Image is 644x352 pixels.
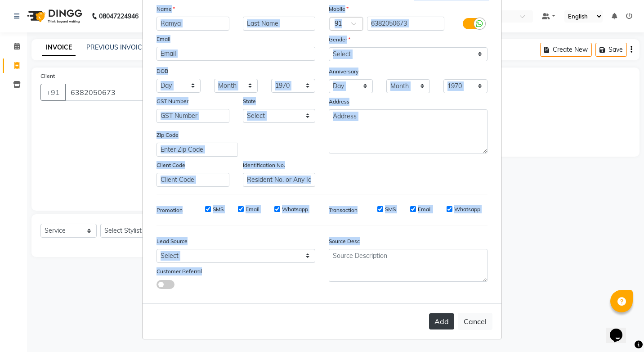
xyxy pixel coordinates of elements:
label: Zip Code [157,131,179,139]
input: Last Name [243,17,316,31]
label: SMS [385,205,396,213]
input: Mobile [367,17,445,31]
button: Add [429,313,454,329]
label: Email [157,35,170,43]
label: DOB [157,67,168,75]
input: Client Code [157,173,229,187]
label: Mobile [329,5,349,13]
label: Name [157,5,175,13]
label: Gender [329,36,350,44]
label: SMS [213,205,224,213]
label: GST Number [157,97,188,105]
label: Promotion [157,206,183,214]
label: Identification No. [243,161,285,169]
label: Lead Source [157,237,188,245]
label: Transaction [329,206,358,214]
label: Client Code [157,161,185,169]
label: Address [329,98,349,106]
label: Customer Referral [157,267,202,275]
label: Anniversary [329,68,358,76]
label: Whatsapp [282,205,308,213]
label: Email [246,205,259,213]
label: Whatsapp [454,205,480,213]
label: Source Desc [329,237,360,245]
label: State [243,97,256,105]
input: First Name [157,17,229,31]
input: Enter Zip Code [157,143,237,157]
input: GST Number [157,109,229,123]
iframe: chat widget [606,316,635,343]
input: Resident No. or Any Id [243,173,316,187]
input: Email [157,47,315,61]
label: Email [418,205,432,213]
button: Cancel [458,313,492,330]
